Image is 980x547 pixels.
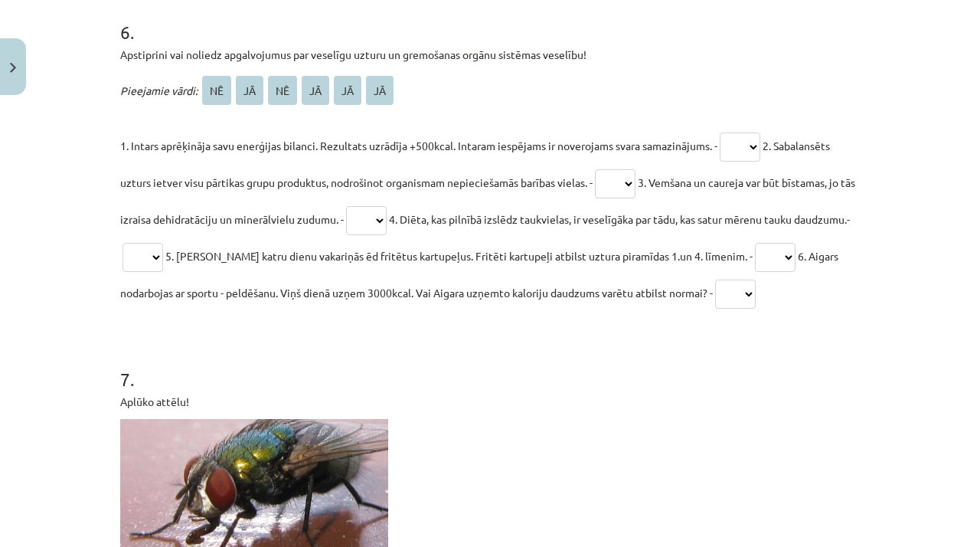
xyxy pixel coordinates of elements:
span: JĀ [334,76,361,105]
span: JĀ [366,76,394,105]
span: NĒ [268,76,297,105]
p: Apstiprini vai noliedz apgalvojumus par veselīgu uzturu un gremošanas orgānu sistēmas veselību! [120,47,860,63]
img: icon-close-lesson-0947bae3869378f0d4975bcd49f059093ad1ed9edebbc8119c70593378902aed.svg [10,63,16,73]
span: 2. Sabalansēts uzturs ietver visu pārtikas grupu produktus, nodrošinot organismam nepieciešamās b... [120,139,830,189]
span: JĀ [302,76,329,105]
span: 1. Intars aprēķināja savu enerģijas bilanci. Rezultats uzrādīja +500kcal. Intaram iespējams ir no... [120,139,717,152]
p: Aplūko attēlu! [120,394,860,410]
span: 4. Diēta, kas pilnībā izslēdz taukvielas, ir veselīgāka par tādu, kas satur mērenu tauku daudzumu.- [389,212,850,226]
span: JĀ [236,76,263,105]
span: Pieejamie vārdi: [120,84,198,97]
span: 3. Vemšana un caureja var būt bīstamas, jo tās izraisa dehidratāciju un minerālvielu zudumu. - [120,175,855,226]
span: 6. Aigars nodarbojas ar sportu - peldēšanu. Viņš dienā uzņem 3000kcal. Vai Aigara uzņemto kalorij... [120,249,838,300]
h1: 7 . [120,342,860,389]
span: 5. [PERSON_NAME] katru dienu vakariņās ēd fritētus kartupeļus. Fritēti kartupeļi atbilst uztura p... [165,249,753,263]
span: NĒ [202,76,231,105]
